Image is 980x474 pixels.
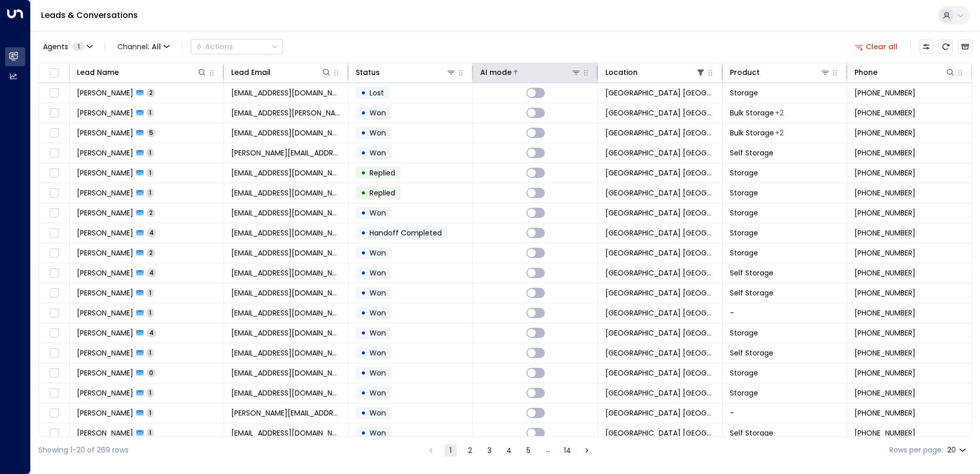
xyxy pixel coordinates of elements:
span: Replied [370,188,395,198]
button: Go to page 2 [464,444,476,457]
span: +447715859336 [854,288,915,298]
span: Won [370,108,386,118]
div: • [361,384,366,402]
div: Lead Name [77,66,119,78]
div: Container Storage,Self Storage [775,108,784,118]
div: • [361,364,366,382]
span: Won [370,148,386,158]
span: +447736733504 [854,168,915,178]
span: +447340514239 [854,228,915,238]
span: +447984498740 [854,128,915,138]
div: Product [730,66,760,78]
span: Self Storage [730,288,773,298]
div: Product [730,66,830,78]
span: sarah.costigan60@gmail.com [231,408,341,418]
span: Self Storage [730,348,773,358]
div: … [542,444,554,457]
button: Channel:All [113,39,174,54]
span: 1 [72,43,85,51]
span: Space Station Kings Heath [605,188,715,198]
span: Won [370,208,386,218]
span: Toggle select row [48,87,60,100]
span: +447496815098 [854,108,915,118]
span: Space Station Kings Heath [605,288,715,298]
span: Storage [730,388,758,398]
span: 0 [147,368,156,377]
span: Won [370,368,386,378]
button: Clear all [851,39,902,54]
button: Go to page 5 [522,444,535,457]
div: Showing 1-20 of 269 rows [38,445,129,456]
label: Rows per page: [889,445,943,456]
span: gurpreet4765423@gmail.com [231,208,341,218]
span: Storage [730,188,758,198]
span: maddie.thomas@attwoodthomas.net [231,108,341,118]
span: Won [370,268,386,278]
span: mzz.hussain786@outlook.com [231,348,341,358]
button: Go to page 4 [503,444,515,457]
span: Channel: [113,39,174,54]
span: Space Station Kings Heath [605,328,715,338]
span: Space Station Kings Heath [605,348,715,358]
nav: pagination navigation [424,444,594,457]
span: +447907001588 [854,248,915,258]
span: Toggle select row [48,227,60,240]
span: 1 [147,428,154,437]
span: Space Station Kings Heath [605,148,715,158]
span: All [152,43,161,51]
div: Lead Email [231,66,271,78]
span: 1 [147,308,154,317]
span: Izabela Sugden [77,308,133,318]
span: Zahira Hussain [77,348,133,358]
span: locaror@gmail.com [231,188,341,198]
span: 4 [147,268,156,277]
span: Won [370,408,386,418]
span: Storage [730,88,758,98]
span: Self Storage [730,148,773,158]
span: Won [370,428,386,438]
span: Agents [43,43,68,50]
span: 1 [147,148,154,157]
span: Bulk Storage [730,108,774,118]
div: Status [356,66,380,78]
button: Customize [919,39,933,54]
span: Bulk Storage [730,128,774,138]
span: +447496143742 [854,328,915,338]
div: • [361,124,366,142]
span: Emma Stockbridge [77,168,133,178]
span: +447947727272 [854,428,915,438]
span: Paul Mitchell [77,328,133,338]
div: Location [605,66,638,78]
span: Won [370,388,386,398]
span: Octavia Velasquez [77,188,133,198]
span: Replied [370,168,395,178]
div: • [361,144,366,162]
span: Storage [730,368,758,378]
div: Phone [854,66,877,78]
span: Won [370,328,386,338]
span: Space Station Kings Heath [605,108,715,118]
span: +447906750405 [854,408,915,418]
div: • [361,244,366,262]
span: 1 [147,388,154,397]
span: Storage [730,248,758,258]
span: Toggle select row [48,287,60,300]
span: Toggle select all [48,67,60,80]
div: Phone [854,66,955,78]
span: Handoff Completed [370,228,442,238]
span: +447305400360 [854,308,915,318]
button: Go to page 3 [483,444,496,457]
span: +447590927487 [854,88,915,98]
span: 2 [147,248,155,257]
span: Toggle select row [48,207,60,220]
span: Space Station Kings Heath [605,128,715,138]
span: omnicouk1@gmail.com [231,368,341,378]
span: Storage [730,328,758,338]
span: 1 [147,408,154,417]
span: shabilaamir@yahoo.co.uk [231,288,341,298]
span: 4 [147,328,156,337]
div: AI mode [480,66,581,78]
span: Space Station Kings Heath [605,408,715,418]
div: Lead Email [231,66,332,78]
span: 1 [147,348,154,357]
